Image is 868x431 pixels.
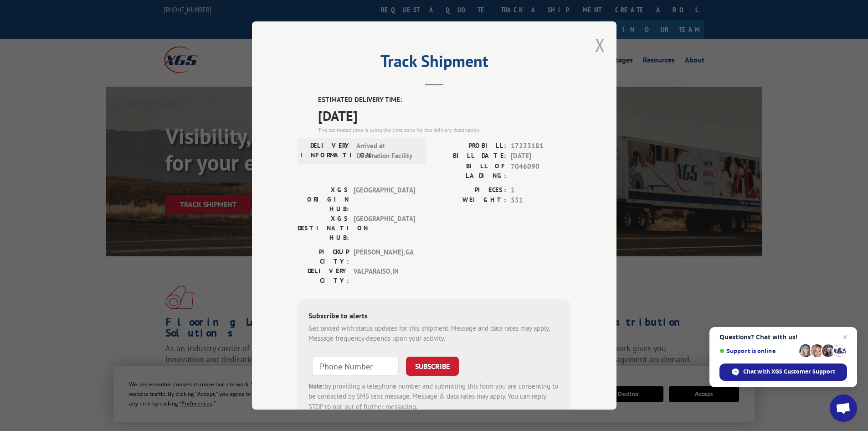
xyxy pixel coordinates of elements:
[511,195,571,206] span: 531
[298,214,349,243] label: XGS DESTINATION HUB:
[308,382,324,390] strong: Note:
[318,95,571,105] label: ESTIMATED DELIVERY TIME:
[318,126,571,134] div: The estimated time is using the time zone for the delivery destination.
[318,105,571,126] span: [DATE]
[308,323,560,344] div: Get texted with status updates for this shipment. Message and data rates may apply. Message frequ...
[434,151,506,161] label: BILL DATE:
[511,141,571,151] span: 17233181
[595,33,605,57] button: Close modal
[354,185,415,214] span: [GEOGRAPHIC_DATA]
[312,357,399,376] input: Phone Number
[719,333,847,341] span: Questions? Chat with us!
[308,310,560,323] div: Subscribe to alerts
[511,161,571,181] span: 7046090
[719,348,796,354] span: Support is online
[511,151,571,161] span: [DATE]
[406,357,459,376] button: SUBSCRIBE
[354,266,415,286] span: VALPARAISO , IN
[839,332,850,343] span: Close chat
[434,185,506,196] label: PIECES:
[354,214,415,243] span: [GEOGRAPHIC_DATA]
[719,363,847,381] div: Chat with XGS Customer Support
[298,266,349,286] label: DELIVERY CITY:
[356,141,418,161] span: Arrived at Destination Facility
[434,195,506,206] label: WEIGHT:
[511,185,571,196] span: 1
[298,185,349,214] label: XGS ORIGIN HUB:
[298,247,349,266] label: PICKUP CITY:
[830,395,857,422] div: Open chat
[434,161,506,181] label: BILL OF LADING:
[298,55,571,72] h2: Track Shipment
[743,368,835,376] span: Chat with XGS Customer Support
[308,381,560,412] div: by providing a telephone number and submitting this form you are consenting to be contacted by SM...
[354,247,415,266] span: [PERSON_NAME] , GA
[300,141,352,161] label: DELIVERY INFORMATION:
[434,141,506,151] label: PROBILL:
